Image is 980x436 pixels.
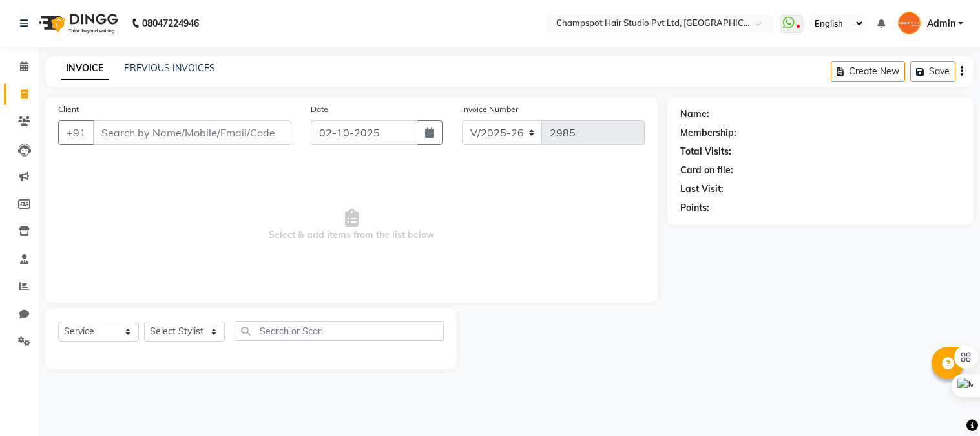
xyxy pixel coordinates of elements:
[235,321,444,341] input: Search or Scan
[927,17,955,30] span: Admin
[680,201,709,215] div: Points:
[58,120,94,145] button: +91
[311,104,328,115] label: Date
[58,160,645,290] span: Select & add items from the list below
[680,145,731,158] div: Total Visits:
[898,12,921,34] img: Admin
[831,61,905,82] button: Create New
[61,57,109,80] a: INVOICE
[93,120,291,145] input: Search by Name/Mobile/Email/Code
[680,126,736,140] div: Membership:
[462,104,518,115] label: Invoice Number
[58,104,79,115] label: Client
[910,61,955,82] button: Save
[680,164,733,177] div: Card on file:
[142,5,199,41] b: 08047224946
[680,182,724,196] div: Last Visit:
[926,384,967,423] iframe: chat widget
[124,62,215,74] a: PREVIOUS INVOICES
[680,107,709,121] div: Name:
[33,5,121,41] img: logo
